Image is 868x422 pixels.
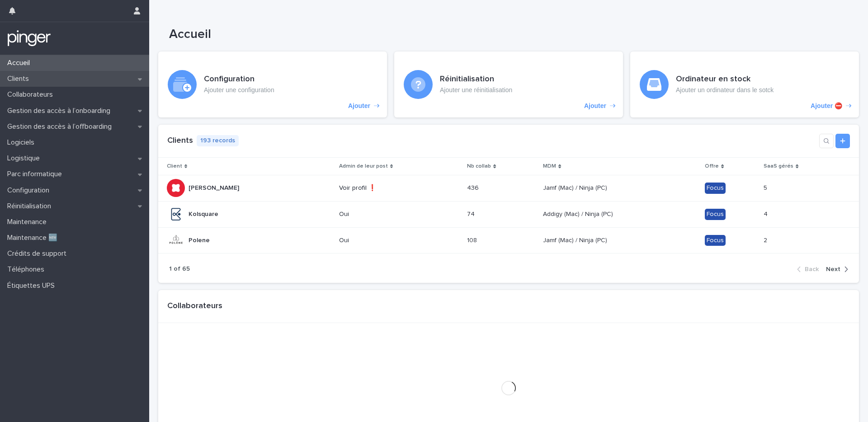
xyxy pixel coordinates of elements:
p: 193 records [197,135,239,146]
p: Logiciels [4,138,42,147]
p: Jamf (Mac) / Ninja (PC) [543,183,609,192]
p: Gestion des accès à l’onboarding [4,107,118,115]
p: Collaborateurs [4,90,60,99]
p: Réinitialisation [4,202,58,211]
a: Ajouter [158,52,387,117]
p: Ajouter un ordinateur dans le sotck [676,86,774,94]
h1: Accueil [169,27,609,42]
p: Nb collab [467,161,491,171]
div: Focus [705,209,726,220]
a: Clients [167,136,193,145]
tr: [PERSON_NAME][PERSON_NAME] Voir profil ❗436436 Jamf (Mac) / Ninja (PC)Jamf (Mac) / Ninja (PC) Foc... [158,175,859,201]
p: Maintenance [4,218,54,226]
p: Gestion des accès à l’offboarding [4,122,119,131]
p: MDM [543,161,556,171]
p: Clients [4,75,36,83]
p: Voir profil ❗ [339,184,415,192]
p: Jamf (Mac) / Ninja (PC) [543,235,609,244]
p: 5 [764,183,769,192]
p: 108 [467,235,479,244]
p: Ajouter une configuration [204,86,274,94]
p: 4 [764,209,769,218]
p: Parc informatique [4,170,69,178]
p: Polene [189,235,212,244]
p: SaaS gérés [764,161,793,171]
h3: Configuration [204,75,274,84]
p: Oui [339,211,415,218]
p: Étiquettes UPS [4,281,62,290]
p: Logistique [4,154,47,163]
p: 1 of 65 [169,265,190,273]
p: Ajouter [348,102,370,110]
p: Accueil [4,59,37,67]
p: 74 [467,209,476,218]
p: Oui [339,237,415,244]
span: Back [805,266,819,272]
p: Ajouter une réinitialisation [440,86,512,94]
p: Kolsquare [189,209,220,218]
a: Ajouter ⛔️ [630,52,859,117]
p: 2 [764,235,769,244]
p: Offre [705,161,719,171]
tr: PolenePolene Oui108108 Jamf (Mac) / Ninja (PC)Jamf (Mac) / Ninja (PC) Focus22 [158,227,859,253]
button: Next [822,265,848,273]
p: [PERSON_NAME] [189,183,241,192]
h3: Ordinateur en stock [676,75,774,84]
p: Addigy (Mac) / Ninja (PC) [543,209,615,218]
div: Focus [705,183,726,194]
p: Maintenance 🆕 [4,234,65,242]
span: Next [826,266,840,272]
p: Client [167,161,182,171]
tr: KolsquareKolsquare Oui7474 Addigy (Mac) / Ninja (PC)Addigy (Mac) / Ninja (PC) Focus44 [158,201,859,227]
div: Focus [705,235,726,246]
h3: Réinitialisation [440,75,512,84]
p: Crédits de support [4,249,74,258]
p: Téléphones [4,265,52,274]
h1: Collaborateurs [167,301,222,311]
p: 436 [467,183,481,192]
button: Back [797,265,822,273]
p: Configuration [4,186,57,195]
a: Ajouter [394,52,623,117]
p: Ajouter ⛔️ [811,102,842,110]
a: Add new record [835,134,850,148]
p: Ajouter [584,102,606,110]
img: mTgBEunGTSyRkCgitkcU [7,29,51,47]
p: Admin de leur post [339,161,388,171]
